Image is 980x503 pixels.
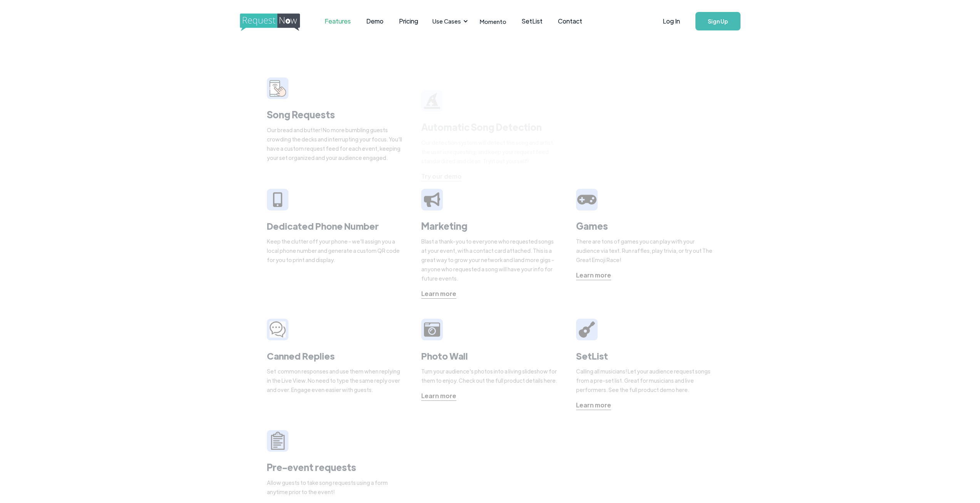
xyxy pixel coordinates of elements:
img: requestnow logo [240,13,314,31]
div: Learn more [576,400,611,410]
div: Blast a thank-you to everyone who requested songs at your event, with a contact card attached. Th... [421,237,559,283]
strong: SetList [576,350,608,362]
img: video game [577,192,596,207]
a: Demo [358,9,391,33]
a: Learn more [421,391,456,401]
a: Learn more [576,400,611,410]
a: SetList [514,9,550,33]
a: Momento [472,10,514,33]
a: Learn more [421,289,456,299]
strong: Canned Replies [267,350,335,362]
div: Set common responses and use them when replying in the Live View. No need to type the same reply ... [267,367,404,394]
strong: Games [576,220,608,232]
strong: Pre-event requests [267,461,356,473]
strong: Marketing [421,220,467,232]
img: megaphone [424,192,440,207]
div: Turn your audience's photos into a living slideshow for them to enjoy. Check out the full product... [421,367,559,385]
img: wizard hat [424,93,440,109]
a: Pricing [391,9,426,33]
a: home [240,13,298,29]
div: Keep the clutter off your phone - we'll assign you a local phone number and generate a custom QR ... [267,237,404,264]
img: iphone [273,192,282,207]
a: Sign Up [695,12,740,30]
div: Try our demo [421,172,462,181]
img: camera icon [424,321,440,338]
strong: Photo Wall [421,350,468,362]
img: guitar [579,321,595,338]
strong: Dedicated Phone Number [267,220,379,232]
div: Learn more [421,289,456,298]
div: Our detection system will detect the song and artist the user is requesting, and keep your reques... [421,138,559,165]
div: Calling all musicians! Let your audience request songs from a pre-set list. Great for musicians a... [576,367,714,394]
div: Our bread and butter! No more bumbling guests crowding the decks and interrupting your focus. You... [267,125,404,162]
div: Learn more [576,271,611,280]
img: camera icon [270,321,286,338]
strong: Song Requests [267,108,335,120]
a: Contact [550,9,590,33]
a: Features [317,9,358,33]
a: Log In [655,8,688,35]
img: smarphone [269,80,286,96]
div: There are tons of games you can play with your audience via text. Run raffles, play trivia, or tr... [576,237,714,264]
a: Try our demo [421,172,462,181]
strong: Automatic Song Detection [421,121,542,133]
div: Use Cases [428,9,470,33]
a: Learn more [576,271,611,280]
div: Allow guests to take song requests using a form anytime prior to the event! [267,478,404,496]
div: Use Cases [432,17,461,25]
